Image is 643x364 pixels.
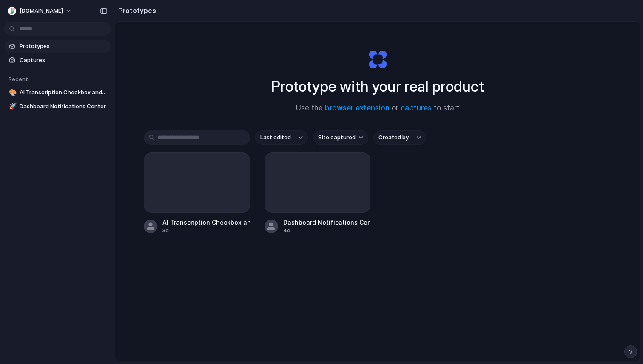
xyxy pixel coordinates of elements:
[4,4,76,18] button: [DOMAIN_NAME]
[4,40,111,53] a: Prototypes
[283,227,371,234] div: 4d
[20,88,107,97] span: AI Transcription Checkbox and Graph Bars
[162,218,250,227] div: AI Transcription Checkbox and Graph Bars
[4,100,111,113] a: 🚀Dashboard Notifications Center
[255,130,308,145] button: Last edited
[9,102,15,111] div: 🚀
[318,133,356,142] span: Site captured
[9,88,15,98] div: 🎨
[373,130,426,145] button: Created by
[20,102,107,111] span: Dashboard Notifications Center
[8,88,16,97] button: 🎨
[401,104,432,112] a: captures
[325,104,390,112] a: browser extension
[8,102,16,111] button: 🚀
[20,56,107,65] span: Captures
[313,130,368,145] button: Site captured
[271,75,484,98] h1: Prototype with your real product
[20,7,63,15] span: [DOMAIN_NAME]
[4,86,111,99] a: 🎨AI Transcription Checkbox and Graph Bars
[265,152,371,234] a: Dashboard Notifications Center4d
[283,218,371,227] div: Dashboard Notifications Center
[9,76,28,82] span: Recent
[4,54,111,67] a: Captures
[20,42,107,51] span: Prototypes
[144,152,250,234] a: AI Transcription Checkbox and Graph Bars3d
[378,133,409,142] span: Created by
[296,103,460,114] span: Use the or to start
[162,227,250,234] div: 3d
[260,133,291,142] span: Last edited
[115,6,156,16] h2: Prototypes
